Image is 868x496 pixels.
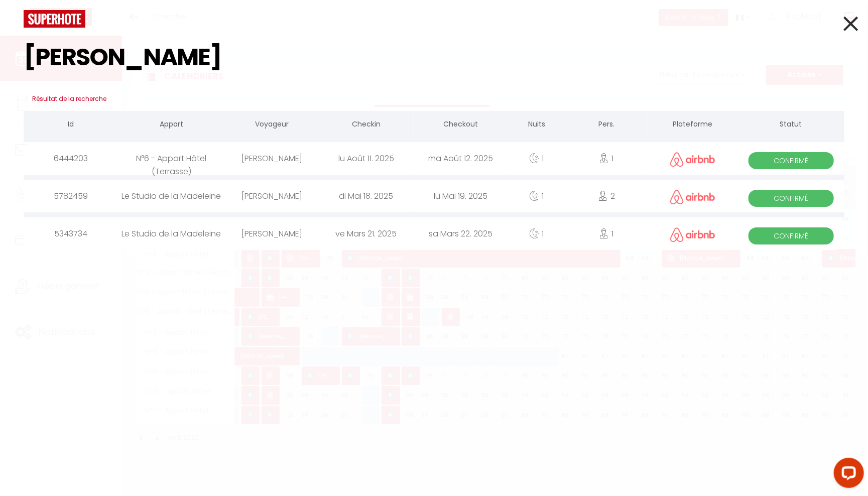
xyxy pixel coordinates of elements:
[508,217,565,250] div: 1
[24,87,844,111] h3: Résultat de la recherche
[826,454,868,496] iframe: LiveChat chat widget
[24,142,118,175] div: 6444203
[225,111,319,140] th: Voyageur
[24,10,85,28] img: logo
[565,180,648,212] div: 2
[565,217,648,250] div: 1
[670,227,715,242] img: airbnb2.png
[414,142,508,175] div: ma Août 12. 2025
[508,180,565,212] div: 1
[414,180,508,212] div: lu Mai 19. 2025
[670,190,715,204] img: airbnb2.png
[414,111,508,140] th: Checkout
[24,217,118,250] div: 5343734
[118,111,225,140] th: Appart
[565,111,648,140] th: Pers.
[319,142,414,175] div: lu Août 11. 2025
[749,190,834,207] span: Confirmé
[749,152,834,169] span: Confirmé
[508,111,565,140] th: Nuits
[670,152,715,167] img: airbnb2.png
[319,111,414,140] th: Checkin
[319,217,414,250] div: ve Mars 21. 2025
[24,180,118,212] div: 5782459
[319,180,414,212] div: di Mai 18. 2025
[24,111,118,140] th: Id
[225,180,319,212] div: [PERSON_NAME]
[118,142,225,175] div: N°6 - Appart Hôtel (Terrasse)
[648,111,738,140] th: Plateforme
[118,217,225,250] div: Le Studio de la Madeleine
[749,227,834,244] span: Confirmé
[225,217,319,250] div: [PERSON_NAME]
[118,180,225,212] div: Le Studio de la Madeleine
[737,111,844,140] th: Statut
[225,142,319,175] div: [PERSON_NAME]
[565,142,648,175] div: 1
[508,142,565,175] div: 1
[24,28,844,87] input: Tapez pour rechercher...
[414,217,508,250] div: sa Mars 22. 2025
